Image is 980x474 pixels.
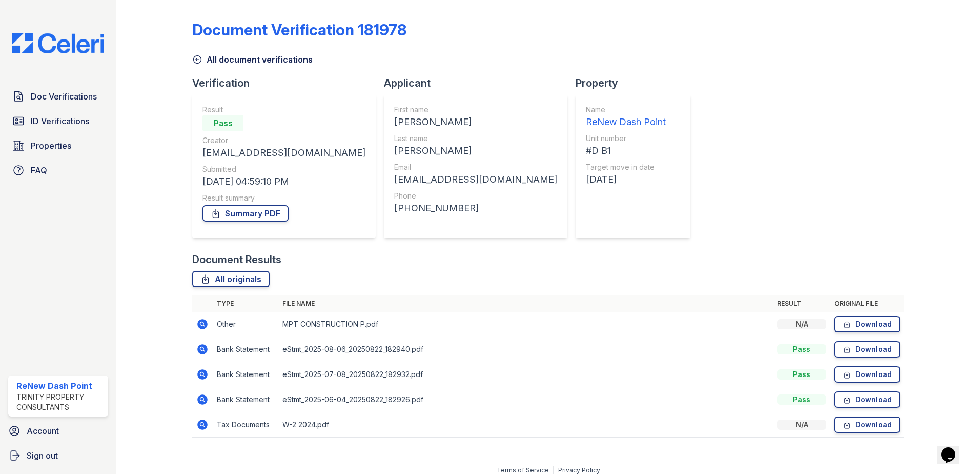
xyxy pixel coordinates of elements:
[394,172,557,187] div: [EMAIL_ADDRESS][DOMAIN_NAME]
[192,271,270,287] a: All originals
[586,105,666,129] a: Name ReNew Dash Point
[27,425,59,437] span: Account
[773,295,830,312] th: Result
[213,312,278,337] td: Other
[553,466,555,474] div: |
[834,341,900,358] a: Download
[16,380,104,392] div: ReNew Dash Point
[777,420,826,430] div: N/A
[394,115,557,129] div: [PERSON_NAME]
[202,164,365,174] div: Submitted
[834,417,900,433] a: Download
[213,362,278,387] td: Bank Statement
[278,362,773,387] td: eStmt_2025-07-08_20250822_182932.pdf
[8,135,108,156] a: Properties
[777,319,826,329] div: N/A
[202,146,365,160] div: [EMAIL_ADDRESS][DOMAIN_NAME]
[202,135,365,146] div: Creator
[192,21,406,39] div: Document Verification 181978
[586,133,666,144] div: Unit number
[834,366,900,383] a: Download
[213,337,278,362] td: Bank Statement
[777,369,826,380] div: Pass
[384,76,576,90] div: Applicant
[192,53,313,66] a: All document verifications
[31,140,71,152] span: Properties
[4,445,112,466] a: Sign out
[278,295,773,312] th: File name
[213,412,278,438] td: Tax Documents
[202,205,289,222] a: Summary PDF
[497,466,549,474] a: Terms of Service
[8,111,108,131] a: ID Verifications
[394,144,557,158] div: [PERSON_NAME]
[31,164,47,176] span: FAQ
[16,392,104,412] div: Trinity Property Consultants
[278,412,773,438] td: W-2 2024.pdf
[27,449,58,462] span: Sign out
[278,337,773,362] td: eStmt_2025-08-06_20250822_182940.pdf
[586,162,666,172] div: Target move in date
[202,115,243,131] div: Pass
[8,160,108,181] a: FAQ
[586,172,666,187] div: [DATE]
[202,193,365,203] div: Result summary
[213,387,278,412] td: Bank Statement
[586,115,666,129] div: ReNew Dash Point
[192,252,281,267] div: Document Results
[31,115,89,127] span: ID Verifications
[394,191,557,201] div: Phone
[834,316,900,332] a: Download
[213,295,278,312] th: Type
[586,105,666,115] div: Name
[586,144,666,158] div: #D B1
[834,391,900,408] a: Download
[937,433,970,464] iframe: chat widget
[4,421,112,441] a: Account
[558,466,600,474] a: Privacy Policy
[830,295,904,312] th: Original file
[278,312,773,337] td: MPT CONSTRUCTION P.pdf
[394,133,557,144] div: Last name
[576,76,699,90] div: Property
[394,105,557,115] div: First name
[394,201,557,215] div: [PHONE_NUMBER]
[278,387,773,412] td: eStmt_2025-06-04_20250822_182926.pdf
[202,174,365,189] div: [DATE] 04:59:10 PM
[192,76,384,90] div: Verification
[4,33,112,53] img: CE_Logo_Blue-a8612792a0a2168367f1c8372b55b34899dd931a85d93a1a3d3e32e68fde9ad4.png
[31,90,97,103] span: Doc Verifications
[202,105,365,115] div: Result
[777,394,826,405] div: Pass
[394,162,557,172] div: Email
[777,344,826,354] div: Pass
[8,86,108,107] a: Doc Verifications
